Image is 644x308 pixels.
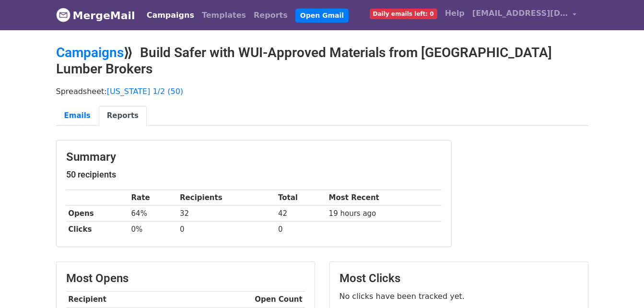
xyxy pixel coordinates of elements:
a: Emails [56,106,99,126]
a: Campaigns [143,6,198,25]
a: Templates [198,6,250,25]
h3: Most Opens [66,272,305,285]
th: Most Recent [327,190,442,206]
td: 42 [276,206,327,222]
th: Recipient [66,292,253,308]
p: No clicks have been tracked yet. [340,291,578,301]
td: 64% [129,206,178,222]
p: Spreadsheet: [56,86,588,96]
th: Opens [66,206,129,222]
a: Campaigns [56,45,124,60]
a: [US_STATE] 1/2 (50) [107,87,183,96]
a: MergeMail [56,5,135,25]
a: Reports [250,6,292,25]
th: Total [276,190,327,206]
a: Help [441,4,468,23]
th: Rate [129,190,178,206]
a: Daily emails left: 0 [366,4,441,23]
h3: Most Clicks [340,272,578,285]
a: [EMAIL_ADDRESS][DOMAIN_NAME] [468,4,581,26]
h2: ⟫ Build Safer with WUI-Approved Materials from [GEOGRAPHIC_DATA] Lumber Brokers [56,45,588,77]
td: 19 hours ago [327,206,442,222]
th: Recipients [177,190,276,206]
td: 0 [177,222,276,237]
span: [EMAIL_ADDRESS][DOMAIN_NAME] [472,8,568,19]
td: 32 [177,206,276,222]
span: Daily emails left: 0 [370,9,437,19]
td: 0 [276,222,327,237]
img: MergeMail logo [56,8,70,22]
th: Open Count [253,292,305,308]
a: Reports [99,106,147,126]
a: Open Gmail [295,9,349,23]
td: 0% [129,222,178,237]
h3: Summary [66,150,442,164]
th: Clicks [66,222,129,237]
h5: 50 recipients [66,169,442,180]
